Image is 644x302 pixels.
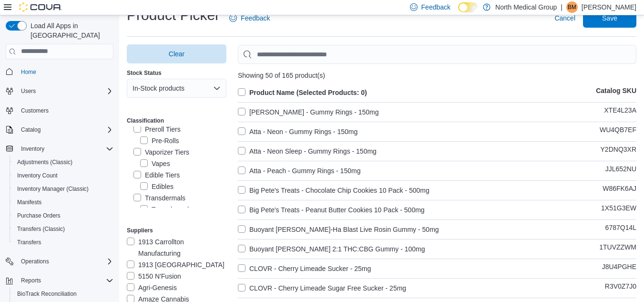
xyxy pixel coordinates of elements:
span: Load All Apps in [GEOGRAPHIC_DATA] [27,21,113,40]
p: 1TUVZZWM [599,243,636,255]
p: XTE4L23A [604,106,636,118]
p: R3V0Z7J0 [605,282,636,294]
input: Use aria labels when no actual label is in use [238,45,636,64]
button: Catalog [17,124,44,135]
span: BioTrack Reconciliation [17,290,77,298]
label: Big Pete's Treats - Peanut Butter Cookies 10 Pack - 500mg [238,204,425,216]
button: BioTrack Reconciliation [10,287,117,301]
p: Y2DNQ3XR [601,146,636,157]
label: Atta - Neon Sleep - Gummy Rings - 150mg [238,146,377,157]
a: Customers [17,105,52,116]
span: Transfers (Classic) [13,223,113,235]
span: Inventory [17,143,113,155]
span: Catalog [21,126,41,134]
label: 5150 N'Fusion [127,271,181,282]
span: Adjustments (Classic) [13,156,113,168]
label: Pre-Rolls [140,135,179,146]
span: Purchase Orders [17,212,61,219]
span: Inventory Count [13,170,113,181]
div: Showing 50 of 165 product(s) [238,72,636,79]
label: Atta - Neon - Gummy Rings - 150mg [238,126,358,137]
span: Save [602,13,617,23]
button: Operations [2,255,117,268]
label: Big Pete's Treats - Chocolate Chip Cookies 10 Pack - 500mg [238,185,429,196]
label: Preroll Tiers [133,124,181,135]
a: Purchase Orders [13,210,64,221]
button: Adjustments (Classic) [10,156,117,169]
button: Inventory [17,143,48,155]
button: Customers [2,104,117,117]
button: Reports [2,274,117,287]
label: Vaporizer Tiers [133,146,189,158]
p: 6787Q14L [605,224,636,235]
a: Inventory Manager (Classic) [13,183,92,195]
label: Atta - Peach - Gummy Rings - 150mg [238,165,360,177]
button: Purchase Orders [10,209,117,222]
button: In-Stock products [127,79,226,98]
p: Catalog SKU [596,87,636,98]
span: BioTrack Reconciliation [13,288,113,300]
button: Save [583,9,636,28]
span: Catalog [17,124,113,135]
div: Brendan Mccutchen [566,1,578,13]
p: | [561,1,562,13]
button: Inventory Manager (Classic) [10,182,117,196]
label: 1913 [GEOGRAPHIC_DATA] [127,259,225,271]
label: [PERSON_NAME] - Gummy Rings - 150mg [238,106,379,118]
span: Adjustments (Classic) [17,158,72,166]
label: Product Name (Selected Products: 0) [238,87,367,98]
button: Inventory [2,142,117,156]
label: CLOVR - Cherry Limeade Sugar Free Sucker - 25mg [238,282,406,294]
span: Clear [169,49,184,59]
button: Operations [17,256,53,267]
h1: Product Picker [127,6,220,25]
label: CLOVR - Cherry Limeade Sucker - 25mg [238,263,371,274]
a: Inventory Count [13,170,61,181]
span: Inventory [21,145,44,153]
label: Agri-Genesis [127,282,177,293]
span: Transfers [17,239,41,246]
span: BM [568,1,576,13]
span: Manifests [13,197,113,208]
a: Transfers [13,237,45,248]
span: Users [21,87,36,95]
p: North Medical Group [495,1,557,13]
span: Transfers (Classic) [17,225,65,233]
span: Feedback [421,2,450,12]
label: Edible Tiers [133,169,180,181]
span: Users [17,85,113,97]
span: Home [17,66,113,78]
a: Manifests [13,197,45,208]
label: Buoyant [PERSON_NAME] 2:1 THC:CBG Gummy - 100mg [238,243,425,255]
label: Buoyant [PERSON_NAME]-Ha Blast Live Rosin Gummy - 50mg [238,224,439,235]
a: Feedback [225,9,274,28]
button: Catalog [2,123,117,136]
span: Operations [17,256,113,267]
button: Clear [127,44,226,63]
label: Classification [127,117,164,125]
span: Home [21,68,36,76]
button: Inventory Count [10,169,117,182]
a: Adjustments (Classic) [13,156,76,168]
button: Home [2,65,117,79]
label: 1913 Carrollton Manufacturing [127,236,226,259]
span: Inventory Count [17,172,58,179]
span: Inventory Manager (Classic) [17,185,89,193]
span: Operations [21,258,49,265]
label: Transdermals [140,204,192,215]
p: [PERSON_NAME] [582,1,636,13]
label: Vapes [140,158,170,169]
p: JJL652NU [605,165,636,177]
label: Stock Status [127,69,162,77]
span: Purchase Orders [13,210,113,221]
p: 1X51G3EW [601,204,636,216]
button: Transfers [10,236,117,249]
label: Transdermals [133,192,185,204]
span: Reports [21,277,41,284]
span: Transfers [13,237,113,248]
span: Feedback [241,13,270,23]
a: Home [17,66,40,78]
button: Manifests [10,196,117,209]
button: Transfers (Classic) [10,222,117,236]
